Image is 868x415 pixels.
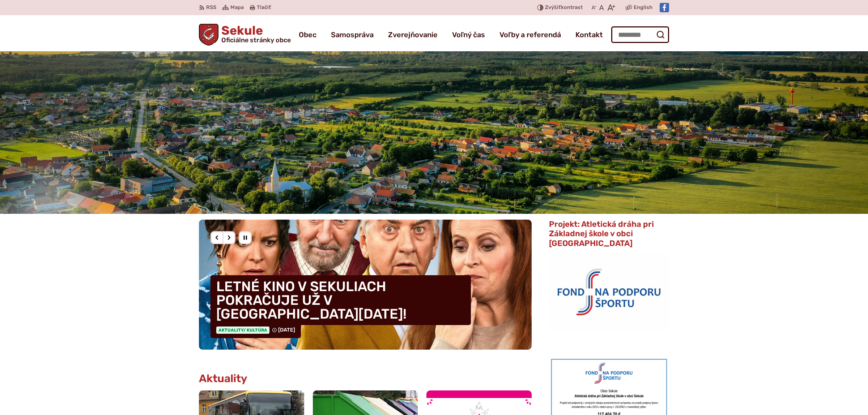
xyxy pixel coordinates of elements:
span: English [634,3,652,12]
a: Logo Sekule, prejsť na domovskú stránku. [199,24,291,46]
span: Projekt: Atletická dráha pri Základnej škole v obci [GEOGRAPHIC_DATA] [549,219,654,248]
span: RSS [206,3,216,12]
div: Nasledujúci slajd [222,231,235,244]
h3: Aktuality [199,373,247,385]
span: kontrast [545,5,583,11]
a: Obec [299,25,316,45]
a: Voľby a referendá [499,25,561,45]
div: 2 / 8 [199,220,532,350]
div: Predošlý slajd [210,231,224,244]
img: logo_fnps.png [549,252,669,330]
a: Kontakt [575,25,603,45]
h4: LETNÉ KINO V SEKULIACH POKRAČUJE UŽ V [GEOGRAPHIC_DATA][DATE]! [210,275,471,325]
span: Zvýšiť [545,4,561,10]
a: LETNÉ KINO V SEKULIACH POKRAČUJE UŽ V [GEOGRAPHIC_DATA][DATE]! Aktuality/ Kultúra [DATE] [199,220,532,350]
a: Voľný čas [452,25,485,45]
span: / Kultúra [243,328,267,333]
span: [DATE] [278,327,295,333]
img: Prejsť na domovskú stránku [199,24,218,46]
a: Zverejňovanie [388,25,438,45]
a: Samospráva [331,25,374,45]
span: Aktuality [216,327,269,334]
div: Pozastaviť pohyb slajdera [239,231,252,244]
img: Prejsť na Facebook stránku [660,3,669,12]
h1: Sekule [218,25,291,43]
a: English [632,3,654,12]
span: Oficiálne stránky obce [221,37,291,43]
span: Mapa [230,3,244,12]
span: Tlačiť [257,5,271,11]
